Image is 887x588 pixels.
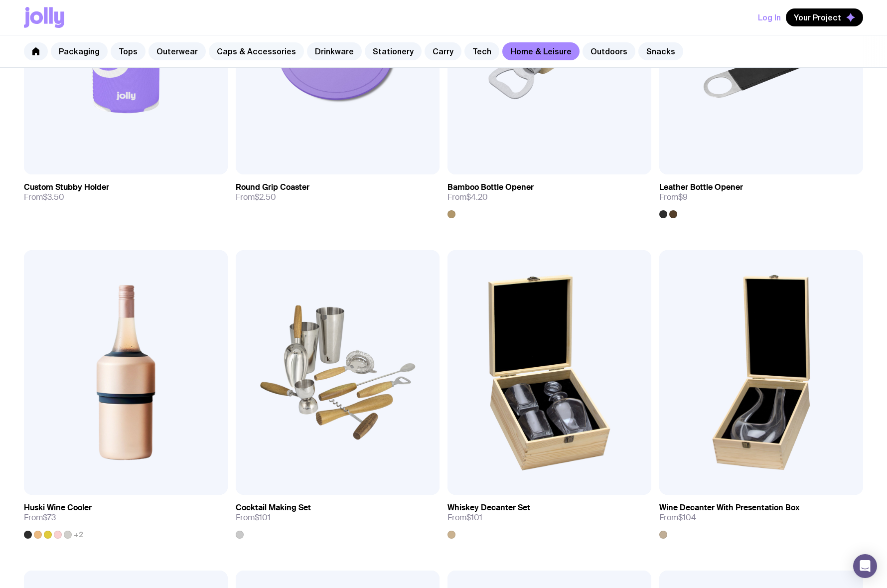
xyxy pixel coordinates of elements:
a: Huski Wine CoolerFrom$73+2 [24,495,228,539]
a: Tops [111,42,146,60]
a: Drinkware [307,42,362,60]
a: Cocktail Making SetFrom$101 [236,495,440,539]
a: Bamboo Bottle OpenerFrom$4.20 [447,174,651,218]
a: Packaging [51,42,108,60]
a: Whiskey Decanter SetFrom$101 [447,495,651,539]
a: Tech [464,42,499,60]
span: $3.50 [43,192,64,202]
span: From [659,192,688,202]
span: From [447,192,488,202]
a: Caps & Accessories [209,42,304,60]
a: Custom Stubby HolderFrom$3.50 [24,174,228,210]
h3: Round Grip Coaster [236,182,309,192]
span: $9 [678,192,688,202]
a: Wine Decanter With Presentation BoxFrom$104 [659,495,863,539]
a: Snacks [638,42,683,60]
span: From [659,513,696,523]
h3: Leather Bottle Opener [659,182,743,192]
h3: Custom Stubby Holder [24,182,109,192]
a: Round Grip CoasterFrom$2.50 [236,174,440,210]
button: Your Project [786,8,863,26]
span: From [236,513,271,523]
div: Open Intercom Messenger [853,554,877,578]
h3: Whiskey Decanter Set [447,503,530,513]
span: From [24,513,56,523]
h3: Wine Decanter With Presentation Box [659,503,800,513]
span: From [236,192,276,202]
a: Stationery [365,42,422,60]
span: $101 [466,512,482,523]
a: Leather Bottle OpenerFrom$9 [659,174,863,218]
h3: Bamboo Bottle Opener [447,182,534,192]
a: Home & Leisure [502,42,580,60]
a: Carry [425,42,461,60]
span: $73 [43,512,56,523]
button: Log In [758,8,781,26]
span: +2 [74,531,83,539]
span: Your Project [794,12,841,22]
a: Outdoors [583,42,635,60]
h3: Huski Wine Cooler [24,503,92,513]
span: From [24,192,64,202]
span: $2.50 [255,192,276,202]
h3: Cocktail Making Set [236,503,311,513]
a: Outerwear [148,42,206,60]
span: $104 [678,512,696,523]
span: From [447,513,482,523]
span: $101 [255,512,271,523]
span: $4.20 [466,192,488,202]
